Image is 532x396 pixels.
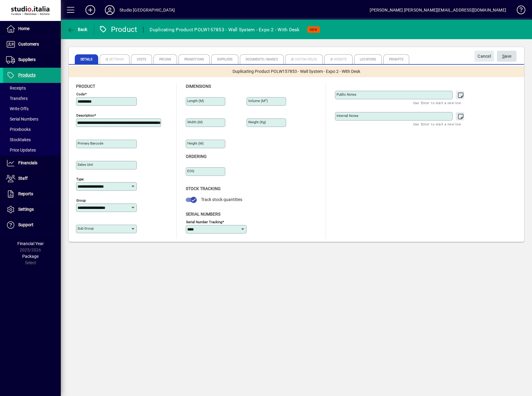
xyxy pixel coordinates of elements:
mat-label: Width (m) [187,120,203,124]
span: Receipts [6,86,26,90]
mat-label: Height (m) [187,141,204,145]
a: Price Updates [3,145,61,155]
mat-label: Volume (m ) [248,99,268,103]
a: Pricebooks [3,124,61,135]
span: Stock Tracking [186,186,221,191]
a: Suppliers [3,52,61,67]
a: Receipts [3,83,61,93]
mat-label: Code [76,92,85,96]
mat-label: Primary barcode [78,141,103,145]
span: Product [76,84,95,89]
span: Staff [18,176,28,181]
mat-label: Serial Number tracking [186,220,222,224]
mat-label: Length (m) [187,99,204,103]
button: Back [66,24,89,35]
span: Write Offs [6,106,29,111]
a: Serial Numbers [3,114,61,124]
sup: 3 [265,98,267,101]
a: Home [3,21,61,36]
span: Dimensions [186,84,211,89]
span: Pricebooks [6,127,31,132]
a: Knowledge Base [512,1,524,21]
span: Cancel [478,51,491,61]
mat-label: Sub group [78,226,94,230]
mat-label: Public Notes [337,92,356,97]
div: [PERSON_NAME] [PERSON_NAME][EMAIL_ADDRESS][DOMAIN_NAME] [370,5,506,15]
div: Duplicating Product POLW157853 - Wall System - Expo 2 - With Desk [150,25,299,35]
a: Stocktakes [3,135,61,145]
a: Staff [3,171,61,186]
mat-label: Description [76,113,94,118]
span: Duplicating Product POLW157853 - Wall System - Expo 2 - With Desk [233,68,360,75]
span: Products [18,73,36,77]
span: Price Updates [6,148,36,152]
mat-label: Weight (Kg) [248,120,266,124]
span: Financials [18,160,37,165]
span: Financial Year [17,241,44,246]
a: Support [3,217,61,233]
span: ave [502,51,512,61]
button: Cancel [475,51,494,62]
app-page-header-button: Back [61,24,94,35]
mat-label: Sales unit [78,162,93,167]
a: Write Offs [3,104,61,114]
a: Financials [3,155,61,171]
span: Back [67,27,88,32]
span: Ordering [186,154,207,159]
span: Track stock quantities [201,197,242,202]
mat-label: Internal Notes [337,114,358,118]
div: Product [99,25,137,34]
div: Studio [GEOGRAPHIC_DATA] [119,5,175,15]
mat-hint: Use 'Enter' to start a new line [413,121,461,128]
span: Customers [18,42,39,46]
button: Profile [100,5,119,15]
mat-hint: Use 'Enter' to start a new line [413,99,461,106]
span: Package [22,254,39,259]
mat-label: Group [76,198,86,203]
span: Transfers [6,96,28,101]
span: Home [18,26,29,31]
button: Save [497,51,516,62]
span: Suppliers [18,57,36,62]
span: Serial Numbers [6,117,38,121]
span: Stocktakes [6,137,31,142]
mat-label: EOQ [187,169,194,173]
span: NEW [310,28,317,32]
span: Reports [18,191,33,196]
a: Reports [3,186,61,202]
span: Serial Numbers [186,212,220,217]
a: Settings [3,202,61,217]
button: Add [81,5,100,15]
a: Customers [3,37,61,52]
span: S [502,54,505,59]
a: Transfers [3,93,61,104]
mat-label: Type [76,177,84,181]
span: Settings [18,207,34,212]
span: Support [18,222,33,227]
